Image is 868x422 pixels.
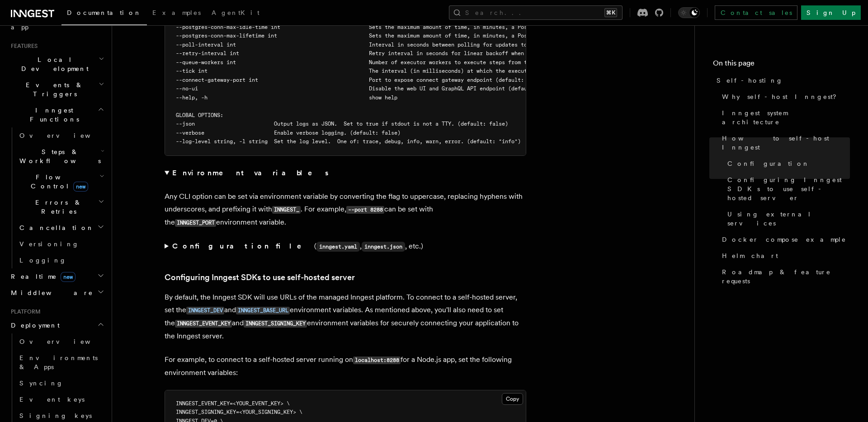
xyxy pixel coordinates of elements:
span: --retry-interval int Retry interval in seconds for linear backoff when retrying functions - must ... [176,50,692,56]
code: INNGEST_PORT [175,219,216,227]
span: Events & Triggers [7,80,99,98]
span: --json Output logs as JSON. Set to true if stdout is not a TTY. (default: false) [176,121,508,127]
a: Configuration [724,155,850,172]
a: Using external services [724,206,850,231]
a: Configuring Inngest SDKs to use self-hosted server [165,271,355,284]
span: How to self-host Inngest [722,134,850,152]
strong: Configuration file [172,242,314,250]
a: INNGEST_DEV [186,305,224,314]
span: --verbose Enable verbose logging. (default: false) [176,130,401,136]
button: Errors & Retries [16,194,106,220]
span: Why self-host Inngest? [722,92,843,101]
span: --help, -h show help [176,94,397,101]
span: --queue-workers int Number of executor workers to execute steps from the queue (default: 100) [176,59,600,66]
a: AgentKit [206,3,265,24]
a: Contact sales [715,5,797,20]
button: Steps & Workflows [16,144,106,169]
a: How to self-host Inngest [718,130,850,155]
a: Overview [16,333,106,350]
code: inngest.json [362,242,405,252]
button: Search...⌘K [449,5,623,20]
span: Features [7,42,38,50]
span: Inngest Functions [7,106,98,124]
a: Syncing [16,375,106,391]
a: Event keys [16,391,106,408]
span: Overview [19,132,113,139]
button: Inngest Functions [7,102,106,127]
span: Syncing [19,380,63,387]
span: new [61,272,75,282]
h4: On this page [713,58,850,72]
code: INNGEST_SIGNING_KEY [244,320,307,328]
span: Middleware [7,288,93,297]
span: INNGEST_SIGNING_KEY=<YOUR_SIGNING_KEY> \ [176,409,302,415]
button: Realtimenew [7,268,106,285]
span: Inngest system architecture [722,108,850,127]
a: Configuring Inngest SDKs to use self-hosted server [724,172,850,206]
span: Flow Control [16,173,99,191]
button: Copy [502,393,523,405]
a: Logging [16,252,106,268]
span: AgentKit [212,9,259,16]
span: INNGEST_EVENT_KEY=<YOUR_EVENT_KEY> \ [176,400,290,407]
span: Environments & Apps [19,354,98,370]
kbd: ⌘K [604,8,617,17]
a: Why self-host Inngest? [718,89,850,105]
code: INNGEST_DEV [186,307,224,314]
p: For example, to connect to a self-hosted server running on for a Node.js app, set the following e... [165,353,526,379]
button: Deployment [7,317,106,333]
code: --port 8288 [346,206,384,214]
button: Toggle dark mode [678,7,700,18]
code: localhost:8288 [353,356,401,364]
a: Roadmap & feature requests [718,264,850,289]
a: Helm chart [718,248,850,264]
span: --log-level string, -l string Set the log level. One of: trace, debug, info, warn, error. (defaul... [176,138,521,145]
span: Errors & Retries [16,198,98,216]
span: Using external services [727,210,850,228]
span: Documentation [67,9,142,16]
span: Logging [19,257,66,264]
summary: Configuration file(inngest.yaml,inngest.json, etc.) [165,240,526,253]
span: Event keys [19,396,85,403]
span: --postgres-conn-max-idle-time int Sets the maximum amount of time, in minutes, a PostgreSQL conne... [176,24,666,30]
button: Events & Triggers [7,77,106,102]
span: GLOBAL OPTIONS: [176,112,223,118]
code: INNGEST_EVENT_KEY [175,320,232,328]
span: --postgres-conn-max-lifetime int Sets the maximum amount of time, in minutes, a PostgreSQL connec... [176,33,676,39]
span: Examples [152,9,201,16]
span: Versioning [19,240,79,248]
a: Versioning [16,236,106,252]
span: Realtime [7,272,75,281]
span: --no-ui Disable the web UI and GraphQL API endpoint (default: false) [176,85,559,92]
button: Local Development [7,52,106,77]
span: --poll-interval int Interval in seconds between polling for updates to apps (default: 0) [176,42,584,48]
span: Signing keys [19,412,92,419]
span: Overview [19,338,113,345]
span: Cancellation [16,223,94,232]
span: Roadmap & feature requests [722,267,850,286]
code: INNGEST_BASE_URL [236,307,290,314]
a: Documentation [61,3,147,25]
span: Platform [7,308,41,315]
span: Configuring Inngest SDKs to use self-hosted server [727,175,850,202]
button: Flow Controlnew [16,169,106,194]
p: By default, the Inngest SDK will use URLs of the managed Inngest platform. To connect to a self-h... [165,291,526,342]
span: --tick int The interval (in milliseconds) at which the executor polls the queue (default: 150) [176,68,632,74]
a: Overview [16,127,106,144]
a: Examples [147,3,206,24]
a: Self-hosting [713,72,850,89]
p: Any CLI option can be set via environment variable by converting the flag to uppercase, replacing... [165,190,526,229]
code: INNGEST_ [272,206,301,214]
div: Inngest Functions [7,127,106,268]
span: Helm chart [722,251,778,260]
span: new [73,182,88,192]
span: Configuration [727,159,810,168]
code: inngest.yaml [316,242,360,252]
span: Docker compose example [722,235,846,244]
span: Deployment [7,321,60,330]
span: Local Development [7,55,99,73]
span: Steps & Workflows [16,147,101,165]
button: Cancellation [16,220,106,236]
a: Inngest system architecture [718,105,850,130]
a: INNGEST_BASE_URL [236,305,290,314]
